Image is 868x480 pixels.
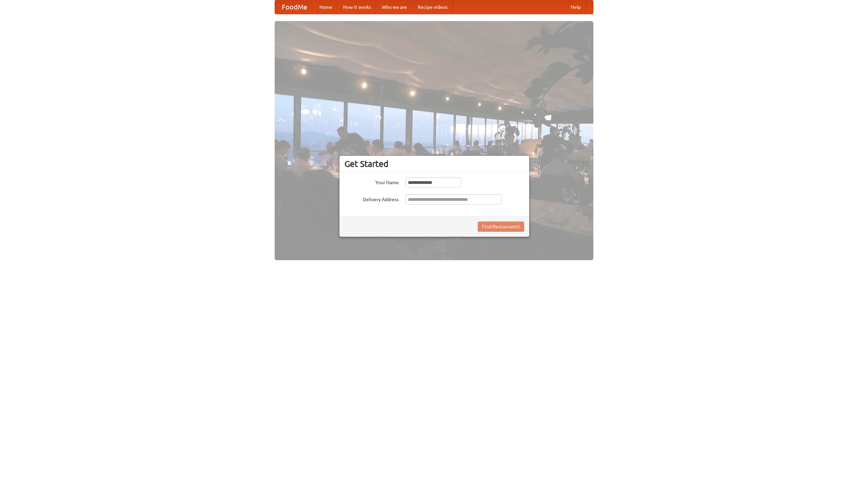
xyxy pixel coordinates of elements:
button: Find Restaurants! [478,222,524,232]
a: Recipe videos [412,0,453,14]
a: Who we are [376,0,412,14]
a: Help [565,0,586,14]
h3: Get Started [344,159,524,169]
a: How it works [338,0,376,14]
a: FoodMe [275,0,314,14]
a: Home [314,0,338,14]
label: Your Name [344,177,399,186]
label: Delivery Address [344,194,399,203]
